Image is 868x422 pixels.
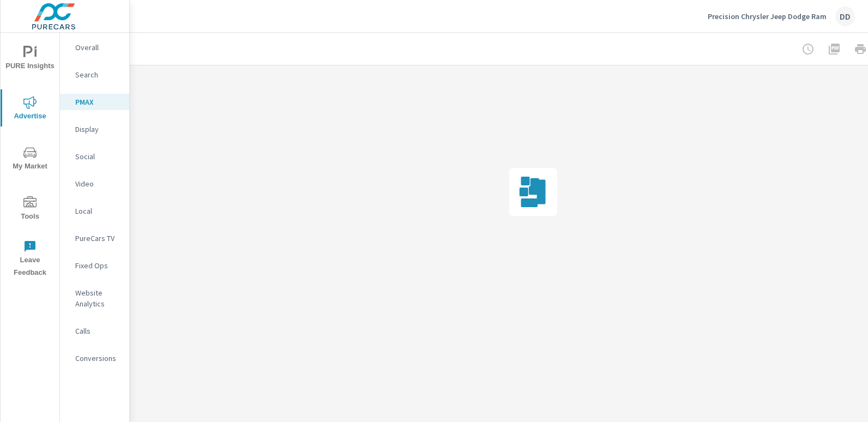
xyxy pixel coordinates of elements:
p: Website Analytics [75,287,120,309]
span: PURE Insights [4,46,56,73]
div: PureCars TV [60,230,129,246]
div: Overall [60,39,129,56]
div: Calls [60,323,129,339]
p: Display [75,124,120,135]
div: Fixed Ops [60,257,129,274]
p: Social [75,151,120,162]
span: My Market [4,146,56,173]
p: Fixed Ops [75,260,120,271]
span: Tools [4,196,56,223]
div: DD [835,7,855,26]
div: Local [60,203,129,219]
p: Precision Chrysler Jeep Dodge Ram [708,11,827,21]
div: Search [60,67,129,83]
div: Website Analytics [60,285,129,312]
p: PureCars TV [75,233,120,244]
p: Local [75,206,120,216]
div: PMAX [60,94,129,110]
p: Search [75,69,120,80]
p: PMAX [75,97,120,107]
div: Conversions [60,350,129,366]
span: Advertise [4,96,56,123]
div: Display [60,121,129,137]
p: Overall [75,42,120,53]
span: Leave Feedback [4,240,56,279]
div: Video [60,176,129,192]
p: Video [75,178,120,189]
div: Social [60,148,129,165]
p: Calls [75,325,120,336]
div: nav menu [1,33,59,284]
p: Conversions [75,353,120,364]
